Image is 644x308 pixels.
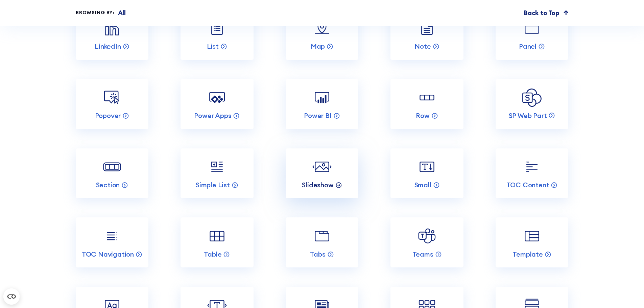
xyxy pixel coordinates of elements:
a: LinkedIn [76,10,148,60]
p: Small [414,181,431,189]
p: All [118,8,126,18]
iframe: Chat Widget [493,36,644,308]
p: Power Apps [194,111,231,120]
img: LinkedIn [102,19,122,38]
a: Section [76,148,148,198]
p: Slideshow [302,181,333,189]
p: Section [96,181,120,189]
a: Map [286,10,358,60]
p: Row [416,111,429,120]
a: Tabs [286,217,358,267]
img: Map [312,19,332,38]
img: Section [102,157,122,176]
div: Browsing by: [76,9,115,16]
p: List [207,42,219,51]
img: TOC Navigation [102,227,122,246]
img: Row [417,88,436,107]
a: Panel [496,10,568,60]
p: Popover [95,111,121,120]
p: Power BI [304,111,331,120]
p: Simple List [196,181,230,189]
p: Back to Top [524,8,559,18]
img: Teams [417,227,436,246]
p: Teams [412,250,433,259]
a: Popover [76,79,148,129]
a: Power BI [286,79,358,129]
a: TOC Navigation [76,217,148,267]
img: Table [207,227,226,246]
a: List [181,10,253,60]
a: Table [181,217,253,267]
a: Row [390,79,463,129]
p: Map [311,42,325,51]
p: Tabs [310,250,325,259]
p: TOC Navigation [82,250,134,259]
img: List [207,19,226,38]
a: Teams [390,217,463,267]
a: Back to Top [524,8,568,18]
img: Note [417,19,436,38]
img: Power BI [312,88,332,107]
img: Popover [102,88,122,107]
a: Power Apps [181,79,253,129]
img: Small [417,157,436,176]
p: LinkedIn [95,42,121,51]
img: Simple List [207,157,226,176]
a: Simple List [181,148,253,198]
p: Table [204,250,221,259]
button: Open CMP widget [3,288,20,305]
img: Panel [522,19,542,38]
img: Tabs [312,227,332,246]
a: Note [390,10,463,60]
a: Small [390,148,463,198]
img: Slideshow [312,157,332,176]
p: Note [414,42,431,51]
img: Power Apps [207,88,226,107]
a: Slideshow [286,148,358,198]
